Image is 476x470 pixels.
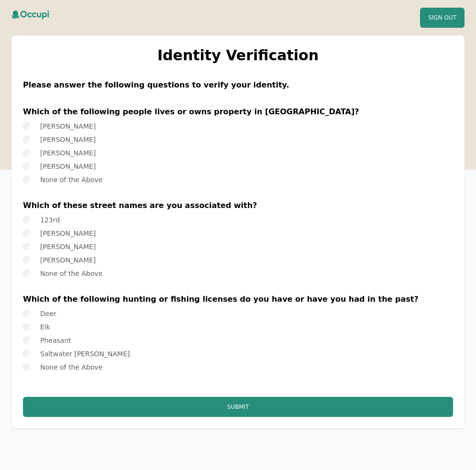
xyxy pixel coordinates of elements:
label: Deer [40,310,56,317]
h3: Which of these street names are you associated with? [23,200,453,211]
label: Saltwater [PERSON_NAME] [40,350,130,358]
label: None of the Above [40,270,102,277]
h3: Which of the following hunting or fishing licenses do you have or have you had in the past? [23,294,453,305]
label: [PERSON_NAME] [40,136,96,143]
h1: Identity Verification [23,47,453,64]
button: Sign Out [420,8,465,28]
label: None of the Above [40,363,102,371]
button: Submit [23,397,453,417]
label: Elk [40,323,50,331]
label: [PERSON_NAME] [40,256,96,264]
h3: Which of the following people lives or owns property in [GEOGRAPHIC_DATA]? [23,106,453,118]
label: [PERSON_NAME] [40,163,96,170]
label: [PERSON_NAME] [40,243,96,251]
label: Pheasant [40,337,71,344]
label: [PERSON_NAME] [40,230,96,237]
label: [PERSON_NAME] [40,149,96,157]
label: [PERSON_NAME] [40,122,96,130]
label: None of the Above [40,176,102,184]
label: 123rd [40,216,60,224]
strong: Please answer the following questions to verify your identity. [23,80,289,89]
